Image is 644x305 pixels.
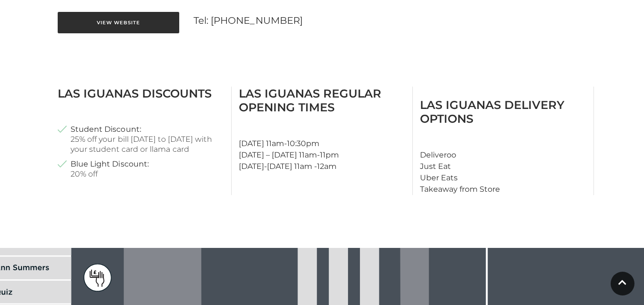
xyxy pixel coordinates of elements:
[194,15,303,26] a: Tel: [PHONE_NUMBER]
[58,12,179,33] a: View Website
[71,159,149,169] strong: Blue Light Discount:
[413,87,594,195] div: Deliveroo Just Eat Uber Eats Takeaway from Store
[58,159,224,179] li: 20% off
[58,87,224,100] h3: Las Iguanas Discounts
[71,124,141,134] strong: Student Discount:
[232,87,413,195] div: [DATE] 11am-10:30pm [DATE] – [DATE] 11am-11pm [DATE]-[DATE] 11am -12am
[420,98,586,126] h3: Las Iguanas Delivery Options
[239,87,405,114] h3: Las Iguanas Regular Opening Times
[58,124,224,154] li: 25% off your bill [DATE] to [DATE] with your student card or llama card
